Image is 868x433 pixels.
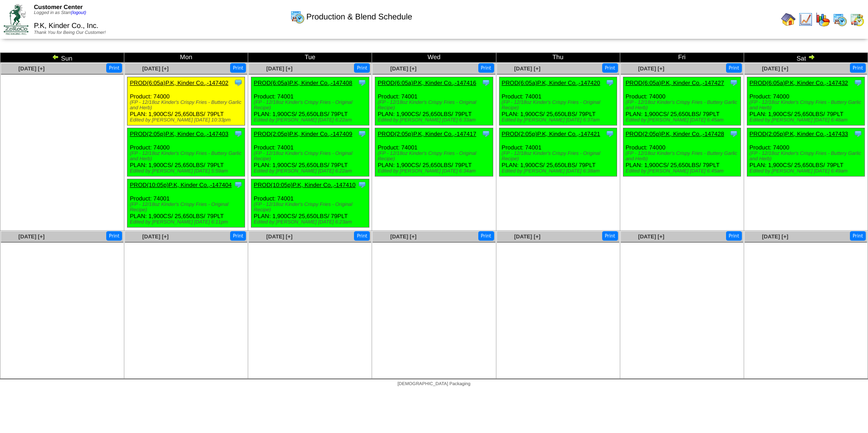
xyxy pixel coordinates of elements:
a: PROD(2:05p)P.K, Kinder Co.,-147433 [750,130,848,137]
a: PROD(2:05p)P.K, Kinder Co.,-147421 [502,130,600,137]
a: (logout) [71,10,86,15]
a: PROD(2:05p)P.K, Kinder Co.,-147409 [254,130,352,137]
button: Print [106,63,122,73]
button: Print [354,231,370,241]
div: Product: 74001 PLAN: 1,900CS / 25,650LBS / 79PLT [375,128,493,177]
a: [DATE] [+] [266,233,292,240]
a: [DATE] [+] [762,233,788,240]
div: (FP - 12/18oz Kinder's Crispy Fries - Buttery Garlic and Herb) [130,151,245,162]
div: Product: 74001 PLAN: 1,900CS / 25,650LBS / 79PLT [251,179,369,228]
a: PROD(6:05a)P.K, Kinder Co.,-147408 [254,79,352,86]
button: Print [850,63,866,73]
a: [DATE] [+] [19,65,45,72]
div: Edited by [PERSON_NAME] [DATE] 6:45am [626,117,741,123]
img: calendarprod.gif [833,12,847,27]
a: [DATE] [+] [390,65,416,72]
div: Product: 74001 PLAN: 1,900CS / 25,650LBS / 79PLT [127,179,245,228]
div: Product: 74000 PLAN: 1,900CS / 25,650LBS / 79PLT [747,128,864,177]
img: arrowleft.gif [52,53,59,61]
div: (FP - 12/18oz Kinder's Crispy Fries - Buttery Garlic and Herb) [750,151,864,162]
span: P.K, Kinder Co., Inc. [34,22,99,30]
a: [DATE] [+] [638,65,664,72]
div: (FP - 12/18oz Kinder's Crispy Fries - Buttery Garlic and Herb) [130,100,245,111]
button: Print [726,63,742,73]
div: Product: 74000 PLAN: 1,900CS / 25,650LBS / 79PLT [747,77,864,126]
div: Edited by [PERSON_NAME] [DATE] 6:23am [254,219,368,225]
img: home.gif [781,12,796,27]
div: Edited by [PERSON_NAME] [DATE] 6:22am [254,168,368,174]
button: Print [602,231,618,241]
a: [DATE] [+] [266,65,292,72]
div: (FP - 12/18oz Kinder's Crispy Fries - Buttery Garlic and Herb) [750,100,864,111]
img: arrowright.gif [808,53,815,61]
div: Edited by [PERSON_NAME] [DATE] 6:45am [626,168,741,174]
img: graph.gif [816,12,830,27]
div: (FP - 12/18oz Kinder's Crispy Fries - Original Recipe) [377,100,492,111]
button: Print [602,63,618,73]
div: Product: 74001 PLAN: 1,900CS / 25,650LBS / 79PLT [251,128,369,177]
img: Tooltip [358,180,367,189]
img: Tooltip [358,78,367,87]
img: Tooltip [481,78,491,87]
a: [DATE] [+] [142,65,169,72]
button: Print [354,63,370,73]
div: (FP - 12/18oz Kinder's Crispy Fries - Original Recipe) [377,151,492,162]
a: PROD(10:05p)P.K, Kinder Co.,-147410 [254,182,355,188]
button: Print [478,231,494,241]
button: Print [726,231,742,241]
div: Product: 74000 PLAN: 1,900CS / 25,650LBS / 79PLT [127,128,245,177]
a: PROD(6:05a)P.K, Kinder Co.,-147420 [502,79,600,86]
img: Tooltip [234,78,243,87]
div: Edited by [PERSON_NAME] [DATE] 6:48am [750,117,864,123]
div: Product: 74001 PLAN: 1,900CS / 25,650LBS / 79PLT [499,128,617,177]
a: PROD(2:05p)P.K, Kinder Co.,-147417 [377,130,476,137]
a: PROD(6:05a)P.K, Kinder Co.,-147416 [377,79,476,86]
a: PROD(2:05p)P.K, Kinder Co.,-147403 [130,130,228,137]
div: (FP - 12/18oz Kinder's Crispy Fries - Buttery Garlic and Herb) [626,151,741,162]
div: Edited by [PERSON_NAME] [DATE] 10:33pm [130,117,245,123]
a: [DATE] [+] [514,65,540,72]
a: PROD(6:05a)P.K, Kinder Co.,-147432 [750,79,848,86]
span: Production & Blend Schedule [307,12,412,22]
div: Product: 74001 PLAN: 1,900CS / 25,650LBS / 79PLT [251,77,369,126]
a: [DATE] [+] [19,233,45,240]
td: Fri [620,53,744,63]
div: (FP - 12/18oz Kinder's Crispy Fries - Original Recipe) [502,100,617,111]
div: Product: 74000 PLAN: 1,900CS / 25,650LBS / 79PLT [127,77,245,126]
img: Tooltip [854,78,863,87]
button: Print [478,63,494,73]
div: Edited by [PERSON_NAME] [DATE] 6:38am [502,168,617,174]
td: Tue [248,53,372,63]
a: [DATE] [+] [390,233,416,240]
img: calendarprod.gif [290,9,305,24]
div: Edited by [PERSON_NAME] [DATE] 6:37am [502,117,617,123]
div: Product: 74000 PLAN: 1,900CS / 25,650LBS / 79PLT [623,128,741,177]
img: Tooltip [234,180,243,189]
div: Edited by [PERSON_NAME] [DATE] 6:33am [377,117,492,123]
img: calendarinout.gif [850,12,864,27]
span: Customer Center [34,4,83,10]
img: Tooltip [729,78,738,87]
img: Tooltip [481,129,491,138]
button: Print [230,231,246,241]
a: [DATE] [+] [142,233,169,240]
a: [DATE] [+] [762,65,788,72]
img: Tooltip [854,129,863,138]
td: Sun [0,53,124,63]
div: (FP - 12/18oz Kinder's Crispy Fries - Original Recipe) [502,151,617,162]
div: Product: 74000 PLAN: 1,900CS / 25,650LBS / 79PLT [623,77,741,126]
td: Mon [124,53,248,63]
div: Edited by [PERSON_NAME] [DATE] 6:34am [377,168,492,174]
div: Edited by [PERSON_NAME] [DATE] 6:11pm [130,219,245,225]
